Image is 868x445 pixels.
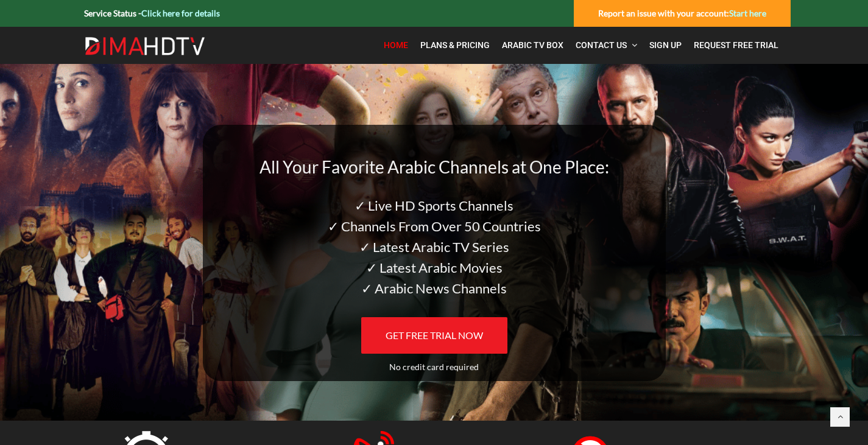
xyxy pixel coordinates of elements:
[598,8,766,18] strong: Report an issue with your account:
[649,40,682,50] span: Sign Up
[84,37,206,56] img: Dima HDTV
[643,33,688,58] a: Sign Up
[355,197,513,214] span: ✓ Live HD Sports Channels
[496,33,570,58] a: Arabic TV Box
[502,40,563,50] span: Arabic TV Box
[384,40,408,50] span: Home
[420,40,490,50] span: Plans & Pricing
[359,239,509,255] span: ✓ Latest Arabic TV Series
[84,8,220,18] strong: Service Status -
[386,329,483,341] span: GET FREE TRIAL NOW
[259,156,609,177] span: All Your Favorite Arabic Channels at One Place:
[141,8,220,18] a: Click here for details
[729,8,766,18] a: Start here
[830,407,850,427] a: Back to top
[389,362,479,372] span: No credit card required
[366,259,503,276] span: ✓ Latest Arabic Movies
[361,280,507,296] span: ✓ Arabic News Channels
[361,317,507,354] a: GET FREE TRIAL NOW
[688,33,785,58] a: Request Free Trial
[378,33,414,58] a: Home
[570,33,643,58] a: Contact Us
[414,33,496,58] a: Plans & Pricing
[328,218,541,234] span: ✓ Channels From Over 50 Countries
[694,40,778,50] span: Request Free Trial
[576,40,627,50] span: Contact Us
